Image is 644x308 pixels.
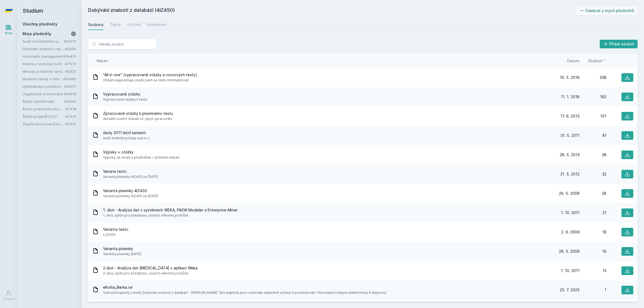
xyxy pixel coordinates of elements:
span: Varianta testu [103,227,128,232]
a: 4SA445 [63,77,76,81]
button: Datum [567,58,580,64]
a: Testy [110,19,121,30]
a: 4IT421 [65,122,76,126]
div: Study [5,31,13,35]
span: úkoly 2011 letní semestr [103,130,149,135]
span: eKniha_Berka.rar [103,285,387,290]
span: Vypracované otázky k testu [103,97,147,102]
a: Optimalizace podnikových procesů [23,84,64,89]
a: Organizace a informace [23,91,64,97]
span: 28. 5. 2013 [560,152,580,157]
a: Informační management [23,54,64,59]
div: Učitelé [127,22,141,27]
div: 38 [580,152,606,157]
a: Soubory [88,19,104,30]
span: LS2009 [103,232,128,237]
a: Uživatel [1,287,16,304]
a: Hodnocení [147,19,167,30]
span: Variana testu [103,169,158,174]
div: 18 [580,229,606,235]
button: Odebrat z mých předmětů [576,6,638,15]
a: Učitelé [127,19,141,30]
a: Řízení odměňování [23,99,64,104]
span: 2. úkol, spíše pro představu, snad to někomu pomůže [103,271,197,276]
span: Zpracované otázky k písemnému testu [103,111,173,116]
a: Řízení projektů IS/ICT [23,114,65,119]
span: 26. 5. 2009 [559,191,580,196]
span: Vybrané kapitoly z knihy Dobývání znalostí z databází - [PERSON_NAME]. Tyto kapitoly jsou v tutor... [103,290,387,295]
div: 338 [580,75,606,80]
span: 1. úkol, spíše pro představu, snad to někomu pomůže [103,213,238,218]
button: Název [97,58,108,64]
span: Aktuální souhrn otázek vč. jejich zpracování [103,116,173,122]
span: Varianta písemky 4IZ450 ze [DATE] [103,174,158,179]
span: Varianta písemky [DATE] [103,251,141,257]
span: 1. úkol - Analýza dat v systémech WEKA, PASW Modeler a Enterprise-Miner [103,207,238,213]
a: 4IT414 [65,114,76,119]
a: 3PA541 [64,99,76,104]
a: Zlepšování procesů budování IS [23,121,65,127]
span: 31. 5. 2012 [560,171,580,177]
div: Hodnocení [147,22,167,27]
span: Stažení [588,58,602,64]
a: Moderní trendy v informatice [23,76,63,82]
button: Stažení [588,58,606,64]
input: Hledej soubor [88,39,157,49]
span: Moje předměty [23,31,51,36]
a: 4IT570 [65,62,76,66]
a: 4IZ421 [65,69,76,74]
div: 28 [580,191,606,196]
span: Varianta písemky [103,246,141,251]
div: 182 [580,94,606,100]
a: Kvalita a testování softwaru [23,61,65,67]
span: 31. 5. 2011 [561,133,580,138]
span: 16. 5. 2016 [560,75,580,80]
div: 101 [580,113,606,119]
a: 4IT418 [65,107,76,111]
span: Vypracované otázky [103,91,147,97]
a: Metody a nástroje zpracování textových informací [23,69,65,74]
span: 11. 1. 2016 [561,94,580,100]
a: 4SA418 [64,92,76,96]
span: 1. 10. 2011 [561,268,580,273]
div: 1 [580,287,606,293]
div: Testy [110,22,121,27]
a: Řízení podnikové informatiky [23,106,65,112]
a: Všechny předměty [23,22,57,26]
button: Přidat soubor [600,40,638,48]
span: Varianta písemky 4IZ450 ze [DATE] [103,193,158,199]
span: 2. 6. 2009 [561,229,580,235]
div: 13 [580,268,606,273]
a: 4SA415 [64,54,76,58]
div: Uživatel [3,297,14,301]
span: Výpisky ze skript a přednášek + přehled otázek [103,155,180,160]
a: 4SA511 [64,84,76,89]
div: 41 [580,133,606,138]
span: stačí dodržet postup a je to ;) [103,135,149,141]
div: Soubory [88,22,104,27]
div: 16 [580,249,606,254]
a: 4IZ450 [65,47,76,51]
span: Výpisky + otázky [103,149,180,155]
span: 25. 7. 2025 [560,287,580,293]
span: Varianta písemky 4IZ450 [103,188,158,193]
a: Audit informačního systému [23,39,64,44]
span: 17. 6. 2015 [560,113,580,119]
span: 1. 10. 2011 [561,210,580,215]
a: Dobývání znalostí z databází [23,46,65,52]
div: 21 [580,210,606,215]
span: 2.úkol - Analýza dat [MEDICAL_DATA] v aplikaci Weka [103,265,197,271]
span: 26. 5. 2009 [559,249,580,254]
span: Obsah negarantuje, snažil jsem se texty minimalizovat [103,78,197,83]
h2: Dobývání znalostí z databází (4IZ450) [88,6,576,15]
a: Study [1,21,16,38]
a: 4SA513 [64,39,76,43]
div: 32 [580,171,606,177]
span: "All in one" (vypracované otázky a vzorových testy) [103,72,197,78]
